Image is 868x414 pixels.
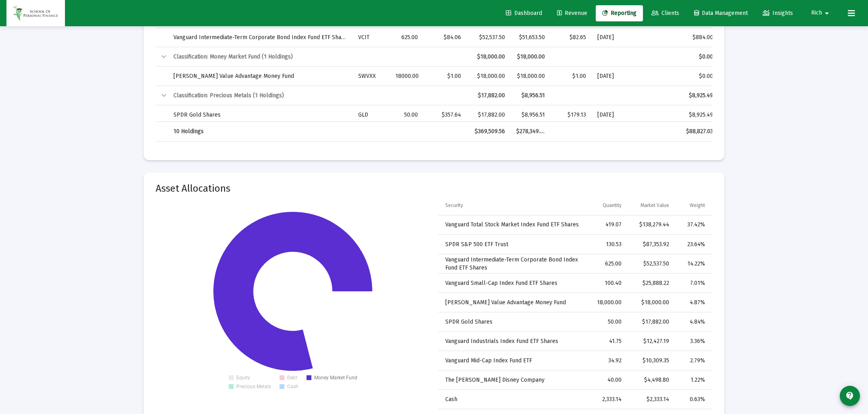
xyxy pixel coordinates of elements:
text: Precious Metals [236,384,271,389]
td: Vanguard Intermediate-Term Corporate Bond Index Fund ETF Shares [438,254,587,274]
div: 4.84% [680,318,705,326]
td: Classification: Precious Metals (1 Holdings) [168,86,467,105]
td: SPDR Gold Shares [168,105,353,125]
td: The [PERSON_NAME] Disney Company [438,370,587,390]
div: 7.01% [680,279,705,287]
td: $138,279.44 [627,215,675,235]
div: 23.64% [680,240,705,249]
td: $2,333.14 [627,390,675,409]
a: Reporting [596,5,643,21]
a: Revenue [551,5,594,21]
div: $88,827.03 [652,128,713,136]
td: [PERSON_NAME] Value Advantage Money Fund [168,67,353,86]
td: 41.75 [587,332,627,351]
td: Vanguard Total Stock Market Index Fund ETF Shares [438,215,587,235]
td: Collapse [156,86,168,105]
div: $1.00 [556,72,586,80]
text: Debt [287,375,297,381]
td: $18,000.00 [627,293,675,312]
div: 1.22% [680,376,705,384]
div: 50.00 [395,111,418,119]
td: 2,333.14 [587,390,627,409]
img: Dashboard [13,5,59,21]
div: Weight [690,202,705,209]
a: Dashboard [499,5,549,21]
div: Quantity [603,202,622,209]
td: Cash [438,390,587,409]
td: Vanguard Mid-Cap Index Fund ETF [438,351,587,370]
div: Data grid [438,196,712,409]
div: $179.13 [556,111,586,119]
td: 40.00 [587,370,627,390]
td: Column Market Value [627,196,675,215]
a: Insights [756,5,799,21]
td: $10,309.35 [627,351,675,370]
td: 50.00 [587,312,627,332]
div: $0.00 [652,53,713,61]
div: 2.79% [680,357,705,365]
div: $8,925.49 [652,92,713,100]
td: 130.53 [587,235,627,254]
div: Security [445,202,463,209]
mat-icon: arrow_drop_down [822,5,832,21]
td: GLD [353,105,390,125]
text: Equity [236,375,250,381]
div: 10 Holdings [173,128,347,136]
div: $357.64 [429,111,461,119]
div: [DATE] [597,111,641,119]
div: $369,509.56 [472,128,505,136]
span: Rich [811,10,822,17]
div: 625.00 [395,33,418,42]
td: Column Weight [675,196,712,215]
div: $84.06 [429,33,461,42]
td: Classification: Money Market Fund (1 Holdings) [168,47,467,67]
div: $8,925.49 [652,111,713,119]
div: $8,956.51 [516,111,545,119]
div: 14.22% [680,260,705,268]
div: $8,956.51 [516,92,545,100]
div: [DATE] [597,72,641,80]
div: $18,000.00 [516,72,545,80]
td: [PERSON_NAME] Value Advantage Money Fund [438,293,587,312]
div: [DATE] [597,33,641,42]
a: Clients [645,5,686,21]
button: Rich [801,5,841,21]
div: 0.63% [680,395,705,404]
div: Market Value [641,202,669,209]
div: 37.42% [680,221,705,229]
td: Vanguard Industrials Index Fund ETF Shares [438,332,587,351]
span: Clients [651,10,679,17]
mat-card-title: Asset Allocations [156,184,230,192]
td: SWVXX [353,67,390,86]
td: VCIT [353,28,390,47]
td: 34.92 [587,351,627,370]
td: $12,427.19 [627,332,675,351]
a: Data Management [688,5,754,21]
div: $82.65 [556,33,586,42]
td: $52,537.50 [627,254,675,274]
td: Vanguard Small-Cap Index Fund ETF Shares [438,274,587,293]
span: Dashboard [506,10,542,17]
td: SPDR S&P 500 ETF Trust [438,235,587,254]
span: Insights [763,10,793,17]
div: 4.87% [680,299,705,307]
div: $18,000.00 [472,72,505,80]
td: $25,888.22 [627,274,675,293]
td: 419.07 [587,215,627,235]
text: Cash [287,384,298,389]
div: $18,000.00 [472,53,505,61]
td: 100.40 [587,274,627,293]
div: $278,349.39 [516,128,545,136]
div: $0.00 [652,72,713,80]
td: 625.00 [587,254,627,274]
td: Column Quantity [587,196,627,215]
td: $4,498.80 [627,370,675,390]
div: $18,000.00 [516,53,545,61]
div: $17,882.00 [472,92,505,100]
span: Revenue [557,10,587,17]
td: Collapse [156,47,168,67]
div: $17,882.00 [472,111,505,119]
td: $87,353.92 [627,235,675,254]
text: Money Market Fund [314,375,357,381]
div: $51,653.50 [516,33,545,42]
